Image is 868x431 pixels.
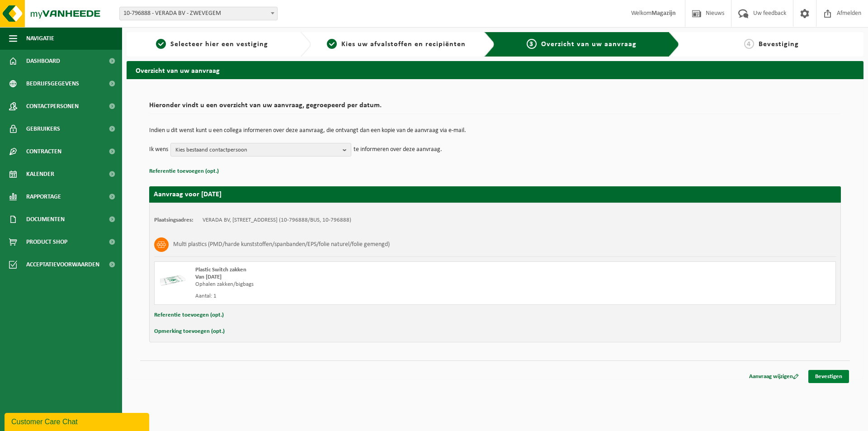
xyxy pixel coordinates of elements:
span: Kalender [26,163,54,185]
span: Bedrijfsgegevens [26,72,79,95]
h2: Hieronder vindt u een overzicht van uw aanvraag, gegroepeerd per datum. [149,102,841,114]
strong: Magazijn [651,10,676,17]
a: Bevestigen [808,370,849,383]
div: Aantal: 1 [195,293,531,300]
span: Documenten [26,208,65,231]
span: 1 [156,39,166,49]
p: Indien u dit wenst kunt u een collega informeren over deze aanvraag, die ontvangt dan een kopie v... [149,128,841,134]
span: Plastic Switch zakken [195,267,246,273]
p: Ik wens [149,143,168,156]
a: 1Selecteer hier een vestiging [131,39,293,50]
img: LP-SK-00500-LPE-16.png [159,266,186,294]
span: Bevestiging [759,41,799,48]
p: te informeren over deze aanvraag. [354,143,442,156]
button: Opmerking toevoegen (opt.) [154,326,225,337]
strong: Aanvraag voor [DATE] [154,191,222,198]
span: Overzicht van uw aanvraag [541,41,637,48]
span: Acceptatievoorwaarden [26,253,99,276]
span: Kies uw afvalstoffen en recipiënten [341,41,466,48]
span: Rapportage [26,185,61,208]
span: 4 [744,39,754,49]
a: Aanvraag wijzigen [742,370,806,383]
div: Ophalen zakken/bigbags [195,281,531,288]
span: Navigatie [26,27,54,50]
button: Referentie toevoegen (opt.) [149,166,219,177]
span: Contracten [26,140,61,163]
strong: Plaatsingsadres: [154,217,193,223]
button: Kies bestaand contactpersoon [170,143,351,156]
span: Selecteer hier een vestiging [170,41,268,48]
span: Kies bestaand contactpersoon [175,143,339,157]
span: Dashboard [26,50,60,72]
h2: Overzicht van uw aanvraag [127,61,863,79]
td: VERADA BV, [STREET_ADDRESS] (10-796888/BUS, 10-796888) [203,217,351,224]
span: 10-796888 - VERADA BV - ZWEVEGEM [119,7,278,20]
span: 2 [327,39,337,49]
span: 3 [527,39,537,49]
a: 2Kies uw afvalstoffen en recipiënten [316,39,477,50]
iframe: chat widget [5,411,151,431]
h3: Multi plastics (PMD/harde kunststoffen/spanbanden/EPS/folie naturel/folie gemengd) [173,237,390,252]
button: Referentie toevoegen (opt.) [154,309,224,321]
span: Contactpersonen [26,95,79,118]
span: Gebruikers [26,118,60,140]
strong: Van [DATE] [195,274,222,280]
span: Product Shop [26,231,67,253]
span: 10-796888 - VERADA BV - ZWEVEGEM [120,7,277,20]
